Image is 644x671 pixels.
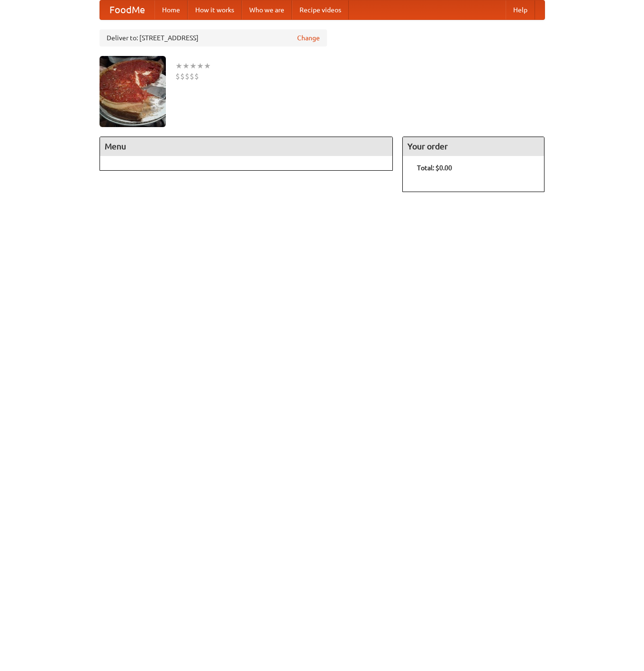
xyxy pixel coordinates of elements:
li: ★ [204,61,211,71]
a: Change [297,33,320,43]
a: Who we are [242,0,292,19]
li: ★ [175,61,182,71]
a: FoodMe [100,0,154,19]
a: How it works [188,0,242,19]
a: Help [506,0,535,19]
h4: Your order [403,137,544,156]
li: $ [180,71,185,82]
h4: Menu [100,137,393,156]
a: Recipe videos [292,0,349,19]
img: angular.jpg [100,56,166,127]
li: ★ [197,61,204,71]
li: $ [185,71,190,82]
li: $ [175,71,180,82]
li: ★ [182,61,190,71]
li: ★ [190,61,197,71]
a: Home [154,0,188,19]
div: Deliver to: [STREET_ADDRESS] [100,29,327,46]
b: Total: $0.00 [417,164,452,172]
li: $ [190,71,194,82]
li: $ [194,71,199,82]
